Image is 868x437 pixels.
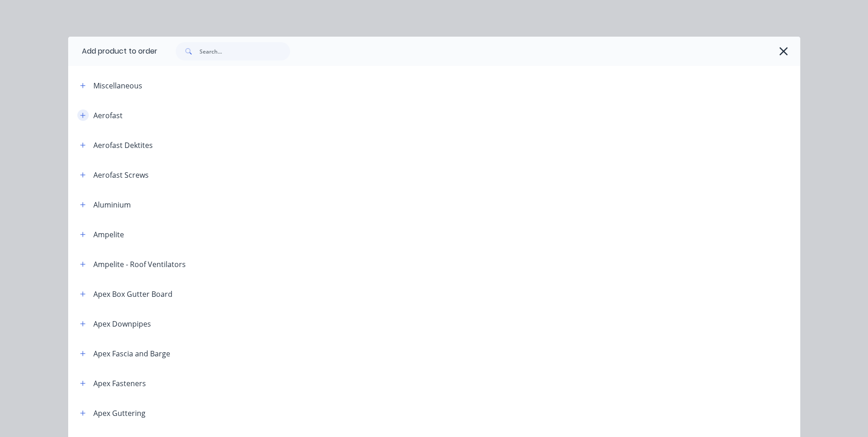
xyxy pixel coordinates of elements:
[93,140,153,151] div: Aerofast Dektites
[93,378,146,389] div: Apex Fasteners
[93,259,186,270] div: Ampelite - Roof Ventilators
[93,110,123,121] div: Aerofast
[93,318,151,329] div: Apex Downpipes
[199,42,290,60] input: Search...
[93,289,173,300] div: Apex Box Gutter Board
[93,408,146,419] div: Apex Guttering
[93,169,149,180] div: Aerofast Screws
[93,80,142,91] div: Miscellaneous
[68,37,157,66] div: Add product to order
[93,229,124,240] div: Ampelite
[93,348,170,359] div: Apex Fascia and Barge
[93,199,131,210] div: Aluminium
